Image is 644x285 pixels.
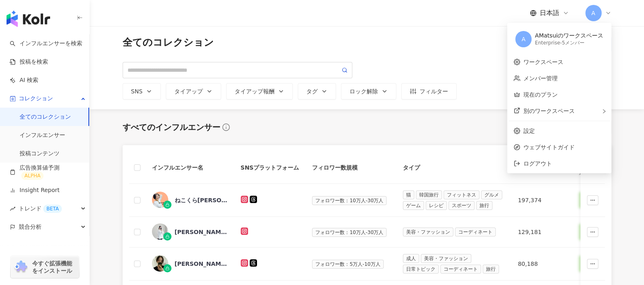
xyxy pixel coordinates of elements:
[349,88,388,95] div: ロック解除
[312,228,387,237] span: フォロワー数：10万人-30万人
[476,201,492,210] span: 旅行
[410,88,448,95] div: フィルター
[123,36,214,52] span: 全てのコレクション
[43,205,62,213] div: BETA
[234,152,306,184] th: SNSプラットフォーム
[523,160,552,167] span: ログアウト
[444,190,479,199] span: フィットネス
[440,265,481,274] span: コーディネート
[602,109,607,114] span: right
[175,196,228,204] div: ねこくら[PERSON_NAME] －25kg/[PERSON_NAME]&[DATE][PERSON_NAME]アラフォーダイエット,5724306340
[152,223,168,240] img: KOL Avatar
[123,122,220,133] div: すべてのインフルエンサー
[11,256,79,278] a: chrome extension今すぐ拡張機能をインストール
[152,192,168,208] img: KOL Avatar
[403,265,439,274] span: 日常トピック
[523,108,575,114] span: 別のワークスペース
[306,152,396,184] th: フィロワー数規模
[341,83,396,99] button: ロック解除
[145,152,234,184] th: インフルエンサー名
[403,190,414,199] span: 猫
[10,164,83,180] a: 広告換算値予測ALPHA
[448,201,475,210] span: スポーツ
[19,199,62,218] span: トレンド
[166,83,221,99] button: タイアップ
[226,83,293,99] button: タイアップ報酬
[312,260,383,269] span: フォロワー数：5万人-10万人
[20,150,59,158] a: 投稿コンテンツ
[481,190,502,199] span: グルメ
[523,128,535,134] a: 設定
[535,32,603,40] div: AMatsuiのワークスペース
[175,228,228,236] div: [PERSON_NAME]【UNIQLO ZARAで作る40代の事故らないコーデ】,5825896723
[10,58,48,66] a: 投稿を検索
[174,88,213,95] div: タイアップ
[396,152,511,184] th: タイプ
[523,59,563,65] a: ワークスペース
[19,218,42,236] span: 競合分析
[540,9,559,18] span: 日本語
[591,9,596,18] span: A
[421,254,471,263] span: 美容・ファッション
[298,83,336,99] button: タグ
[13,261,29,274] img: chrome extension
[518,228,566,236] div: 129,181
[483,265,499,274] span: 旅行
[175,260,228,268] div: [PERSON_NAME],11691594739
[403,201,424,210] span: ゲーム
[131,88,152,95] div: SNS
[32,260,77,274] span: 今すぐ拡張機能をインストール
[535,40,603,46] div: Enterprise - 5メンバー
[426,201,447,210] span: レシピ
[123,83,161,99] button: SNS
[19,89,53,108] span: コレクション
[518,196,566,205] div: 197,374
[10,76,38,84] a: AI 検索
[401,83,457,99] button: フィルター
[10,40,82,48] a: searchインフルエンサーを検索
[20,113,71,121] a: 全てのコレクション
[312,196,387,205] span: フォロワー数：10万人-30万人
[306,88,327,95] div: タグ
[10,206,15,212] span: rise
[523,75,558,82] a: メンバー管理
[455,228,496,236] span: コーディネート
[416,190,442,199] span: 韓国旅行
[403,228,453,236] span: 美容・ファッション
[518,259,566,268] div: 80,188
[521,35,525,44] span: A
[7,11,50,27] img: logo
[403,254,419,263] span: 成人
[523,143,605,152] span: ウェブサイトガイド
[10,186,59,194] a: Insight Report
[235,88,284,95] div: タイアップ報酬
[20,131,65,139] a: インフルエンサー
[152,255,168,272] img: KOL Avatar
[523,91,558,98] a: 現在のプラン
